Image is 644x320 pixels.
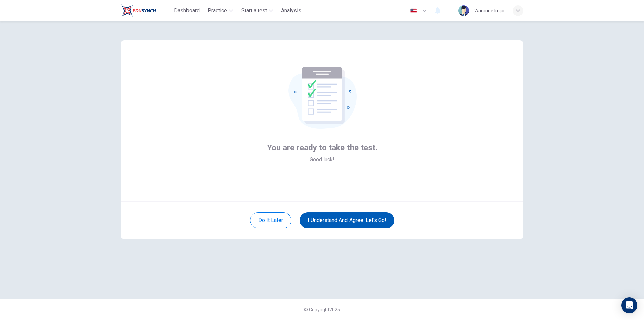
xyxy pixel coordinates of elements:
button: Do it later [250,212,291,228]
a: Train Test logo [121,4,171,17]
span: Start a test [241,7,267,15]
span: You are ready to take the test. [267,142,377,153]
div: Open Intercom Messenger [621,297,637,313]
button: Practice [205,5,236,17]
span: © Copyright 2025 [304,307,340,312]
button: I understand and agree. Let’s go! [300,212,394,228]
div: Warunee Imjai [474,7,504,15]
span: Dashboard [174,7,200,15]
img: Train Test logo [121,4,156,17]
span: Good luck! [310,156,334,164]
span: Practice [208,7,227,15]
button: Dashboard [171,5,202,17]
img: Profile picture [458,5,469,16]
button: Start a test [238,5,276,17]
img: en [409,8,418,13]
button: Analysis [278,5,304,17]
span: Analysis [281,7,301,15]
